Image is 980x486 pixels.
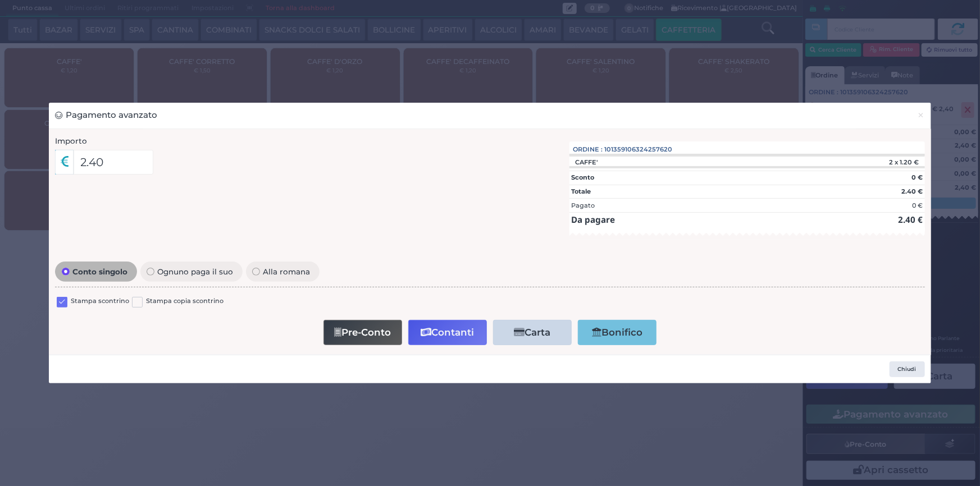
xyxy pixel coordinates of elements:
button: Bonifico [578,320,657,345]
div: 2 x 1.20 € [836,158,924,166]
label: Stampa copia scontrino [146,296,224,307]
span: Alla romana [260,268,313,276]
label: Importo [55,135,87,146]
h3: Pagamento avanzato [55,109,157,122]
div: CAFFE' [569,158,604,166]
span: Conto singolo [70,268,131,276]
span: 101359106324257620 [605,145,673,154]
label: Stampa scontrino [71,296,129,307]
strong: 2.40 € [901,187,923,195]
input: Es. 30.99 [74,150,154,175]
div: Pagato [571,201,595,210]
strong: Totale [571,187,591,195]
strong: 2.40 € [898,214,923,225]
div: 0 € [912,201,923,210]
span: × [918,109,925,121]
button: Contanti [408,320,487,345]
button: Pre-Conto [323,320,402,345]
strong: 0 € [911,173,923,181]
button: Carta [493,320,572,345]
strong: Da pagare [571,214,615,225]
span: Ordine : [573,145,603,154]
strong: Sconto [571,173,594,181]
span: Ognuno paga il suo [154,268,236,276]
button: Chiudi [890,361,925,377]
button: Chiudi [911,103,931,128]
